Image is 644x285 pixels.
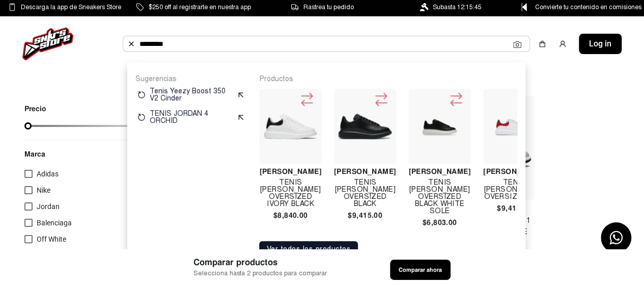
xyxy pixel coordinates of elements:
[518,3,530,11] img: Control Point Icon
[237,91,245,99] img: suggest.svg
[149,2,251,13] span: $250 off al registrarte en nuestra app
[408,168,470,175] h4: [PERSON_NAME]
[334,179,396,208] h4: Tenis [PERSON_NAME] Oversized Black
[150,88,233,102] p: Tenis Yeezy Boost 350 V2 Cinder
[483,179,545,200] h4: Tenis [PERSON_NAME] Oversized Red
[137,91,146,99] img: restart.svg
[538,40,546,48] img: shopping
[513,40,521,48] img: Cámara
[408,179,470,215] h4: Tenis [PERSON_NAME] Oversized Black White Sole
[483,168,545,175] h4: [PERSON_NAME]
[487,115,541,138] img: Tenis Alexander Mcqueen Oversized Red
[193,256,327,269] span: Comparar productos
[24,148,153,160] p: Marca
[37,219,72,227] span: Balenciaga
[338,107,392,146] img: Tenis Alexander Mcqueen Oversized Black
[237,113,245,121] img: suggest.svg
[433,2,482,13] span: Subasta 12:15:45
[193,269,327,278] span: Selecciona hasta 2 productos para comparar
[259,212,321,219] h4: $8,840.00
[259,241,358,257] button: Ver todos los productos
[22,28,73,60] img: logo
[150,110,233,124] p: TENIS JORDAN 4 ORCHID
[37,202,60,211] span: Jordan
[21,2,121,13] span: Descarga la app de Sneakers Store
[127,40,135,48] img: Buscar
[390,260,451,280] button: Comparar ahora
[37,170,59,178] span: Adidas
[334,168,396,175] h4: [PERSON_NAME]
[303,2,354,13] span: Rastrea tu pedido
[37,235,66,243] span: Off White
[259,74,517,84] p: Productos
[263,113,317,140] img: Tenis Alexander Mcqueen Oversized Ivory Black
[589,38,611,50] span: Log in
[558,40,567,48] img: user
[408,219,470,226] h4: $6,803.00
[259,179,321,208] h4: Tenis [PERSON_NAME] Oversized Ivory Black
[483,204,545,212] h4: $9,415.00
[135,74,247,84] p: Sugerencias
[137,113,146,121] img: restart.svg
[259,168,321,175] h4: [PERSON_NAME]
[412,116,466,136] img: Tenis Alexander Mcqueen Oversized Black White Sole
[334,212,396,219] h4: $9,415.00
[535,2,641,13] span: Convierte tu contenido en comisiones
[24,105,130,112] p: Precio
[37,186,50,194] span: Nike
